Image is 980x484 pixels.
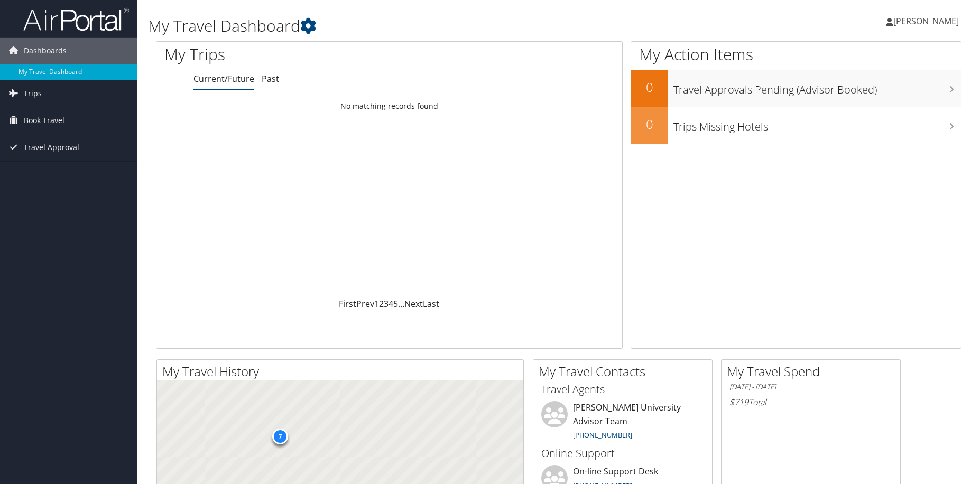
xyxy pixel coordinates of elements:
a: Next [404,298,423,310]
span: Book Travel [24,107,64,134]
a: Prev [356,298,374,310]
h1: My Trips [164,43,420,66]
h2: My Travel Contacts [539,362,712,380]
div: 7 [272,428,288,444]
a: 3 [384,298,389,310]
a: 0Travel Approvals Pending (Advisor Booked) [631,70,961,107]
a: [PHONE_NUMBER] [573,430,632,440]
h3: Travel Approvals Pending (Advisor Booked) [673,77,961,97]
a: First [339,298,356,310]
h2: 0 [631,115,668,133]
td: No matching records found [156,97,622,116]
a: Current/Future [193,73,254,85]
span: Trips [24,80,42,107]
a: 1 [374,298,379,310]
span: $719 [729,396,748,408]
a: Past [262,73,279,85]
a: 0Trips Missing Hotels [631,107,961,144]
h3: Travel Agents [541,382,704,397]
h2: My Travel Spend [727,362,900,380]
span: [PERSON_NAME] [893,15,959,27]
a: 5 [393,298,398,310]
a: Last [423,298,439,310]
h3: Trips Missing Hotels [673,114,961,134]
span: Travel Approval [24,134,79,161]
h1: My Travel Dashboard [148,15,696,37]
span: … [398,298,404,310]
li: [PERSON_NAME] University Advisor Team [536,401,709,444]
h3: Online Support [541,446,704,461]
h2: 0 [631,78,668,96]
h2: My Travel History [162,362,523,380]
h1: My Action Items [631,43,961,66]
a: 2 [379,298,384,310]
img: airportal-logo.png [23,7,129,32]
h6: [DATE] - [DATE] [729,382,892,392]
a: 4 [389,298,393,310]
a: [PERSON_NAME] [886,5,969,37]
span: Dashboards [24,38,67,64]
h6: Total [729,396,892,408]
